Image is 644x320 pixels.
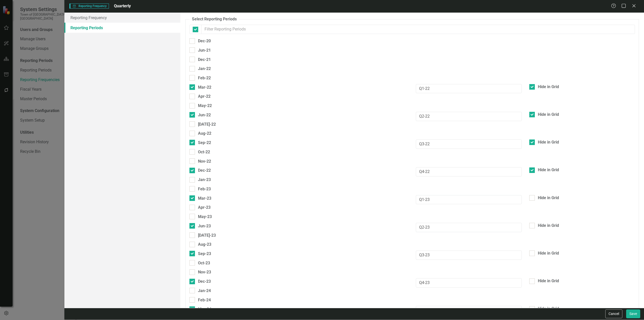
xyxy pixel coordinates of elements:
div: Mar-22 [198,84,211,90]
button: Save [626,309,640,318]
div: Oct-23 [198,260,210,266]
div: Aug-23 [198,241,211,247]
div: Dec-23 [198,278,211,285]
div: Feb-24 [198,297,211,303]
div: Apr-22 [198,93,211,99]
div: Jun-23 [198,223,211,229]
div: Hide in Grid [538,278,559,284]
input: Sep-23 [416,251,521,260]
span: Reporting Frequency [69,4,109,9]
input: Mar-23 [416,195,521,204]
div: Hide in Grid [538,195,559,201]
div: Hide in Grid [538,223,559,229]
div: Hide in Grid [538,84,559,90]
div: Hide in Grid [538,112,559,118]
div: Oct-22 [198,149,210,155]
div: May-22 [198,102,212,109]
div: Sep-22 [198,139,211,146]
div: May-23 [198,214,212,220]
div: Sep-23 [198,251,211,257]
div: Mar-24 [198,306,211,312]
div: Jan-23 [198,176,211,183]
div: Feb-22 [198,75,211,81]
div: Nov-23 [198,269,211,275]
input: Dec-22 [416,167,521,176]
div: Dec-20 [198,38,211,44]
legend: Select Reporting Periods [189,16,239,22]
div: [DATE]-22 [198,121,216,127]
div: Nov-22 [198,158,211,164]
div: [DATE]-23 [198,232,216,238]
div: Hide in Grid [538,139,559,145]
div: Jun-21 [198,47,211,53]
div: Aug-22 [198,130,211,136]
div: Hide in Grid [538,306,559,312]
a: Reporting Frequency [64,13,180,23]
input: Mar-24 [416,306,521,315]
input: Mar-22 [416,84,521,93]
input: Filter Reporting Periods [201,25,635,34]
input: Dec-23 [416,278,521,288]
div: Feb-23 [198,186,211,192]
div: Jun-22 [198,112,211,118]
input: Sep-22 [416,139,521,149]
input: Jun-23 [416,223,521,232]
span: Quarterly [114,4,131,8]
div: Dec-22 [198,167,211,173]
button: Cancel [605,309,622,318]
div: Dec-21 [198,56,211,63]
a: Reporting Periods [64,23,180,33]
div: Jan-22 [198,65,211,72]
input: Jun-22 [416,112,521,121]
div: Jan-24 [198,288,211,294]
div: Apr-23 [198,204,211,210]
div: Mar-23 [198,195,211,201]
div: Hide in Grid [538,251,559,256]
div: Hide in Grid [538,167,559,173]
